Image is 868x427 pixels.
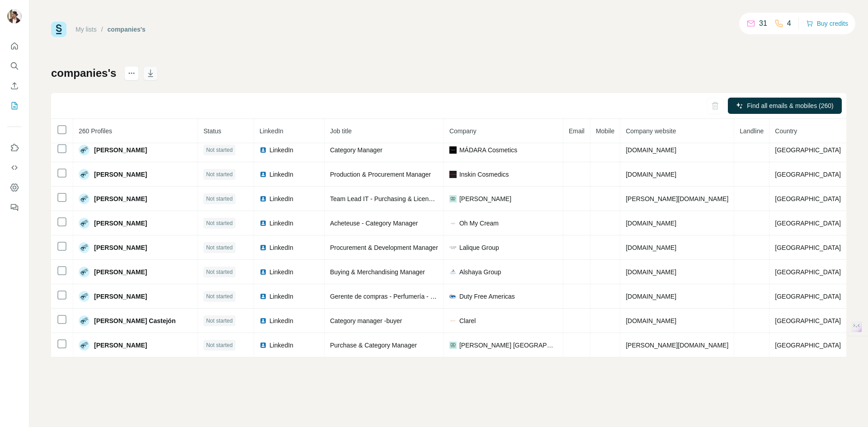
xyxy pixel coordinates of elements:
[75,26,97,33] a: My lists
[626,268,676,276] span: [DOMAIN_NAME]
[626,293,676,300] span: [DOMAIN_NAME]
[7,38,22,54] button: Quick start
[626,244,676,251] span: [DOMAIN_NAME]
[775,220,841,227] span: [GEOGRAPHIC_DATA]
[79,127,112,135] span: 260 Profiles
[747,101,833,110] span: Find all emails & mobiles (260)
[775,268,841,276] span: [GEOGRAPHIC_DATA]
[7,9,22,23] img: Avatar
[330,268,425,276] span: Buying & Merchandising Manager
[7,140,22,156] button: Use Surfe on LinkedIn
[330,220,418,227] span: Acheteuse - Category Manager
[203,127,222,135] span: Status
[459,194,511,203] span: [PERSON_NAME]
[206,341,233,349] span: Not started
[79,340,90,351] img: Avatar
[51,66,116,80] h1: companies's
[7,78,22,94] button: Enrich CSV
[206,317,233,325] span: Not started
[101,25,103,34] li: /
[94,219,147,228] span: [PERSON_NAME]
[206,170,233,178] span: Not started
[775,342,841,349] span: [GEOGRAPHIC_DATA]
[259,195,267,202] img: LinkedIn logo
[626,342,728,349] span: [PERSON_NAME][DOMAIN_NAME]
[775,244,841,251] span: [GEOGRAPHIC_DATA]
[330,127,352,135] span: Job title
[259,220,267,227] img: LinkedIn logo
[330,171,431,178] span: Production & Procurement Manager
[449,244,457,251] img: company-logo
[775,171,841,178] span: [GEOGRAPHIC_DATA]
[206,244,233,252] span: Not started
[775,293,841,300] span: [GEOGRAPHIC_DATA]
[79,242,90,253] img: Avatar
[94,341,147,350] span: [PERSON_NAME]
[449,342,457,349] img: company-logo
[79,267,90,277] img: Avatar
[330,342,417,349] span: Purchase & Category Manager
[269,243,293,252] span: LinkedIn
[7,98,22,114] button: My lists
[259,293,267,300] img: LinkedIn logo
[775,317,841,324] span: [GEOGRAPHIC_DATA]
[259,146,267,154] img: LinkedIn logo
[259,244,267,251] img: LinkedIn logo
[206,195,233,203] span: Not started
[269,170,293,179] span: LinkedIn
[775,195,841,202] span: [GEOGRAPHIC_DATA]
[626,127,676,135] span: Company website
[79,315,90,326] img: Avatar
[740,127,764,135] span: Landline
[259,171,267,178] img: LinkedIn logo
[787,18,791,29] p: 4
[7,160,22,176] button: Use Surfe API
[449,268,457,276] img: company-logo
[330,317,402,324] span: Category manager -buyer
[269,145,293,155] span: LinkedIn
[330,195,474,202] span: Team Lead IT - Purchasing & License Management
[269,267,293,277] span: LinkedIn
[459,267,501,277] span: Alshaya Group
[206,292,233,300] span: Not started
[459,292,515,301] span: Duty Free Americas
[206,146,233,154] span: Not started
[124,66,139,80] button: actions
[626,220,676,227] span: [DOMAIN_NAME]
[94,170,147,179] span: [PERSON_NAME]
[269,219,293,228] span: LinkedIn
[94,316,175,325] span: [PERSON_NAME] Castejón
[806,17,848,30] button: Buy credits
[269,316,293,325] span: LinkedIn
[449,293,457,300] img: company-logo
[459,145,517,155] span: MÁDARA Cosmetics
[259,317,267,324] img: LinkedIn logo
[459,219,499,228] span: Oh My Cream
[775,146,841,154] span: [GEOGRAPHIC_DATA]
[79,193,90,204] img: Avatar
[626,317,676,324] span: [DOMAIN_NAME]
[79,169,90,180] img: Avatar
[449,195,457,202] img: company-logo
[259,127,283,135] span: LinkedIn
[449,319,457,322] img: company-logo
[94,292,147,301] span: [PERSON_NAME]
[94,267,147,277] span: [PERSON_NAME]
[459,316,476,325] span: Clarel
[449,146,457,154] img: company-logo
[79,218,90,229] img: Avatar
[449,127,476,135] span: Company
[206,268,233,276] span: Not started
[79,291,90,302] img: Avatar
[7,179,22,196] button: Dashboard
[569,127,585,135] span: Email
[330,146,382,154] span: Category Manager
[626,171,676,178] span: [DOMAIN_NAME]
[206,219,233,227] span: Not started
[7,58,22,74] button: Search
[7,199,22,216] button: Feedback
[626,195,728,202] span: [PERSON_NAME][DOMAIN_NAME]
[51,22,66,37] img: Surfe Logo
[459,341,557,350] span: [PERSON_NAME] [GEOGRAPHIC_DATA]
[449,171,457,178] img: company-logo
